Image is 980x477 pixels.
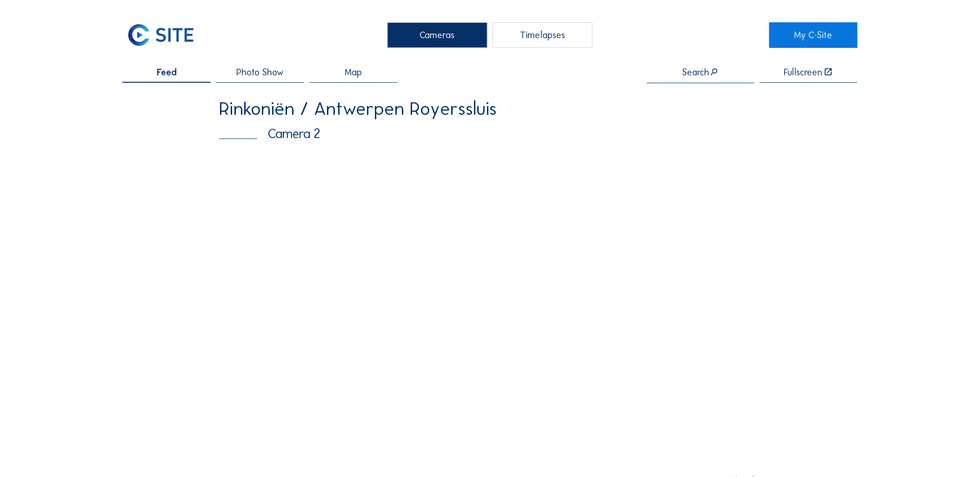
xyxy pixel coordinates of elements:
[157,67,177,77] span: Feed
[784,67,822,77] div: Fullscreen
[769,22,858,48] a: My C-Site
[219,151,761,469] img: Image
[387,22,487,48] div: Cameras
[219,127,761,140] div: Camera 2
[122,22,211,48] a: C-SITE Logo
[219,99,761,118] div: Rinkoniën / Antwerpen Royerssluis
[122,22,199,48] img: C-SITE Logo
[236,67,284,77] span: Photo Show
[493,22,593,48] div: Timelapses
[345,67,362,77] span: Map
